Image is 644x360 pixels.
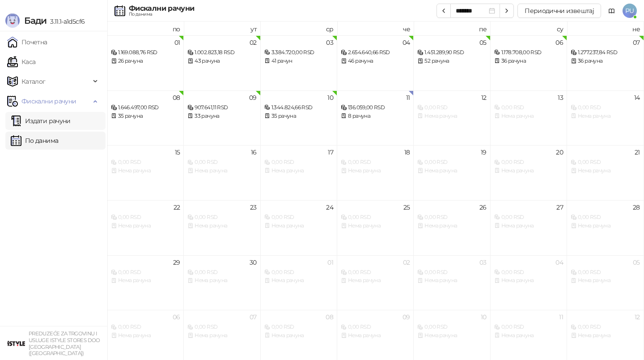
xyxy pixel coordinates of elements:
div: 13 [558,94,563,101]
div: 0,00 RSD [494,323,563,331]
div: 0,00 RSD [187,213,256,222]
div: 30 [250,259,257,266]
div: 20 [556,149,563,155]
div: 36 рачуна [571,57,640,65]
div: Нема рачуна [571,167,640,175]
td: 2025-09-01 [107,35,184,90]
div: Нема рачуна [571,112,640,120]
td: 2025-09-03 [261,35,337,90]
div: 11 [559,314,563,320]
div: Нема рачуна [417,222,486,230]
div: 05 [633,259,640,266]
td: 2025-10-05 [567,255,644,310]
td: 2025-09-22 [107,200,184,255]
div: 0,00 RSD [264,268,333,277]
small: PREDUZEĆE ZA TRGOVINU I USLUGE ISTYLE STORES DOO [GEOGRAPHIC_DATA] ([GEOGRAPHIC_DATA]) [29,330,100,356]
th: ут [184,21,260,35]
div: 23 [250,204,257,210]
td: 2025-09-13 [491,90,567,146]
td: 2025-09-29 [107,255,184,310]
span: Бади [24,15,47,26]
div: 21 [635,149,640,155]
div: Нема рачуна [111,276,180,285]
th: пе [414,21,490,35]
div: 0,00 RSD [264,213,333,222]
div: 06 [173,314,180,320]
div: Нема рачуна [187,331,256,340]
a: Документација [605,4,619,18]
div: Нема рачуна [264,276,333,285]
div: 03 [326,39,333,46]
button: Периодични извештај [517,4,601,18]
div: 1.002.823,18 RSD [187,48,256,57]
div: 03 [479,259,487,266]
div: Нема рачуна [571,222,640,230]
div: 0,00 RSD [571,103,640,112]
div: 0,00 RSD [417,268,486,277]
div: 0,00 RSD [111,158,180,167]
td: 2025-09-07 [567,35,644,90]
div: 25 [403,204,410,210]
div: 0,00 RSD [571,323,640,331]
div: 35 рачуна [264,112,333,120]
div: Нема рачуна [111,331,180,340]
div: 10 [327,94,333,101]
div: 18 [404,149,410,155]
div: 0,00 RSD [341,213,410,222]
div: 907.641,11 RSD [187,103,256,112]
div: Нема рачуна [417,331,486,340]
div: 0,00 RSD [341,158,410,167]
div: 12 [635,314,640,320]
td: 2025-09-25 [337,200,414,255]
div: 41 рачун [264,57,333,65]
div: 0,00 RSD [187,268,256,277]
a: Почетна [7,33,47,51]
span: PU [623,4,637,18]
div: 1.277.237,84 RSD [571,48,640,57]
th: не [567,21,644,35]
td: 2025-09-14 [567,90,644,146]
td: 2025-09-12 [414,90,490,146]
div: Нема рачуна [341,167,410,175]
div: 09 [249,94,257,101]
div: По данима [129,12,194,17]
th: по [107,21,184,35]
div: 2.654.640,66 RSD [341,48,410,57]
div: Нема рачуна [341,331,410,340]
td: 2025-09-11 [337,90,414,146]
div: 28 [633,204,640,210]
td: 2025-09-21 [567,145,644,200]
td: 2025-09-20 [491,145,567,200]
div: Нема рачуна [111,222,180,230]
div: Нема рачуна [494,331,563,340]
div: Нема рачуна [494,167,563,175]
td: 2025-09-06 [491,35,567,90]
div: 1.169.088,76 RSD [111,48,180,57]
div: Нема рачуна [187,222,256,230]
div: 01 [327,259,333,266]
div: 0,00 RSD [264,323,333,331]
td: 2025-09-10 [261,90,337,146]
div: 11 [406,94,410,101]
div: 27 [556,204,563,210]
div: 19 [481,149,487,155]
div: 0,00 RSD [494,213,563,222]
div: 43 рачуна [187,57,256,65]
div: 04 [555,259,563,266]
a: Каса [7,53,35,71]
td: 2025-09-26 [414,200,490,255]
div: 0,00 RSD [494,158,563,167]
div: 0,00 RSD [417,103,486,112]
div: 07 [633,39,640,46]
div: 08 [326,314,333,320]
div: 22 [174,204,180,210]
div: Нема рачуна [417,167,486,175]
span: 3.11.1-a1d5cf6 [47,17,85,26]
div: 04 [402,39,410,46]
div: 02 [250,39,257,46]
td: 2025-09-27 [491,200,567,255]
div: Нема рачуна [187,276,256,285]
th: че [337,21,414,35]
div: 29 [173,259,180,266]
th: ср [261,21,337,35]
